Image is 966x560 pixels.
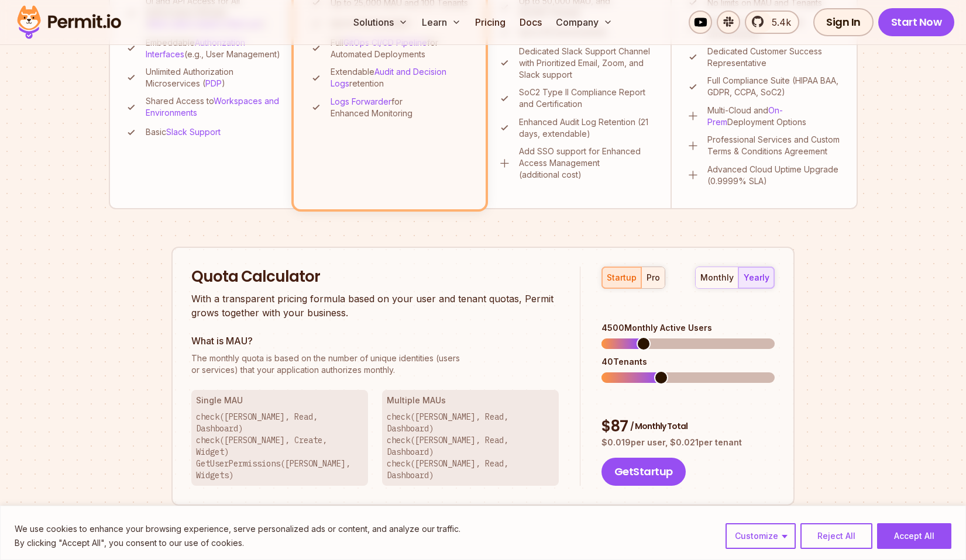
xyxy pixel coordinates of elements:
p: or services) that your application authorizes monthly. [191,352,559,376]
div: monthly [700,272,734,284]
p: check([PERSON_NAME], Read, Dashboard) check([PERSON_NAME], Create, Widget) GetUserPermissions([PE... [196,411,363,481]
img: Permit logo [12,2,126,42]
p: Dedicated Customer Success Representative [707,46,843,69]
p: check([PERSON_NAME], Read, Dashboard) check([PERSON_NAME], Read, Dashboard) check([PERSON_NAME], ... [387,411,554,481]
a: Start Now [878,8,955,36]
p: Professional Services and Custom Terms & Conditions Agreement [707,134,843,157]
p: Full Compliance Suite (HIPAA BAA, GDPR, CCPA, SoC2) [707,75,843,98]
div: 40 Tenants [601,356,775,368]
button: Reject All [800,523,872,549]
p: We use cookies to enhance your browsing experience, serve personalized ads or content, and analyz... [15,522,460,536]
p: Enhanced Audit Log Retention (21 days, extendable) [519,116,656,140]
p: Add SSO support for Enhanced Access Management (additional cost) [519,146,656,181]
p: Extendable retention [331,66,470,89]
a: Audit and Decision Logs [331,67,446,88]
div: pro [647,272,660,284]
a: PDP [205,78,222,88]
div: $ 87 [601,416,775,437]
p: With a transparent pricing formula based on your user and tenant quotas, Permit grows together wi... [191,292,559,320]
p: SoC2 Type II Compliance Report and Certification [519,87,656,110]
p: for Enhanced Monitoring [331,96,470,119]
button: Accept All [877,523,951,549]
p: Dedicated Slack Support Channel with Prioritized Email, Zoom, and Slack support [519,46,656,81]
a: Docs [515,11,546,34]
p: $ 0.019 per user, $ 0.021 per tenant [601,437,775,448]
p: Full for Automated Deployments [331,37,470,60]
h3: Multiple MAUs [387,395,554,406]
a: Authorization Interfaces [146,37,245,59]
p: Multi-Cloud and Deployment Options [707,105,843,128]
span: 5.4k [765,15,791,29]
a: Pricing [470,11,510,34]
button: Learn [417,11,466,34]
a: Logs Forwarder [331,96,391,106]
h2: Quota Calculator [191,267,559,288]
p: Shared Access to [146,95,282,119]
p: Advanced Cloud Uptime Upgrade (0.9999% SLA) [707,164,843,187]
a: Sign In [813,8,874,36]
p: Basic [146,126,221,138]
div: 4500 Monthly Active Users [601,322,775,334]
span: / Monthly Total [630,420,687,432]
a: Slack Support [166,127,221,137]
button: Solutions [349,11,412,34]
a: 5.4k [745,11,799,34]
button: GetStartup [601,458,686,486]
a: On-Prem [707,105,783,127]
span: The monthly quota is based on the number of unique identities (users [191,352,559,364]
button: Customize [726,523,796,549]
h3: What is MAU? [191,334,559,348]
button: Company [551,11,617,34]
h3: Single MAU [196,395,363,406]
p: By clicking "Accept All", you consent to our use of cookies. [15,536,460,550]
p: Unlimited Authorization Microservices ( ) [146,66,282,89]
a: GitOps CI/CD Pipeline [343,37,427,47]
p: Embeddable (e.g., User Management) [146,37,282,60]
